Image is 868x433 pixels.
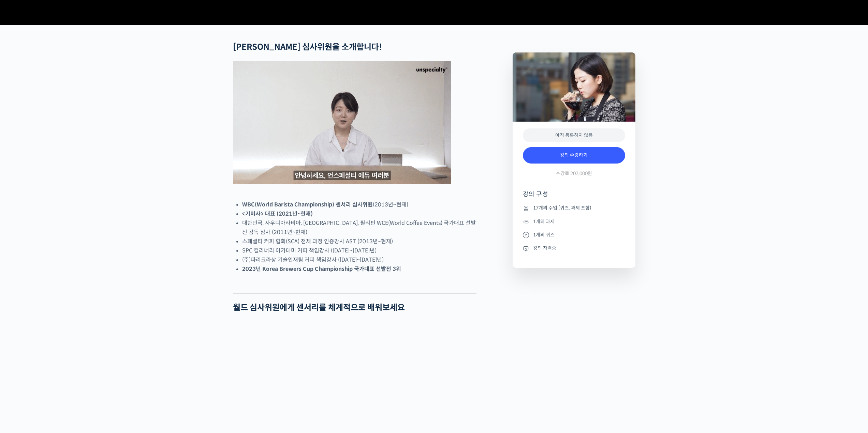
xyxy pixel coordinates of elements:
[233,42,379,52] strong: [PERSON_NAME] 심사위원을 소개합니다
[2,216,45,233] a: 홈
[105,226,114,232] span: 설정
[21,226,26,232] span: 홈
[233,42,476,52] h2: !
[242,255,476,264] li: (주)파리크라상 기술인재팀 커피 책임강사 ([DATE]~[DATE]년)
[523,217,625,226] li: 1개의 과제
[242,237,476,246] li: 스페셜티 커피 협회(SCA) 전체 과정 인증강사 AST (2013년~현재)
[62,227,71,232] span: 대화
[242,201,373,208] strong: WBC(World Barista Championship) 센서리 심사위원
[88,216,131,233] a: 설정
[523,190,625,204] h4: 강의 구성
[523,204,625,212] li: 17개의 수업 (퀴즈, 과제 포함)
[242,265,401,273] strong: 2023년 Korea Brewers Cup Championship 국가대표 선발전 3위
[556,170,592,177] span: 수강료 207,000원
[242,210,313,217] strong: <기미사> 대표 (2021년~현재)
[523,244,625,252] li: 강의 자격증
[45,216,88,233] a: 대화
[523,128,625,142] div: 아직 등록하지 않음
[242,200,476,209] li: (2013년~현재)
[523,231,625,239] li: 1개의 퀴즈
[523,147,625,164] a: 강의 수강하기
[242,246,476,255] li: SPC 컬리너리 아카데미 커피 책임강사 ([DATE]~[DATE]년)
[233,303,405,313] strong: 월드 심사위원에게 센서리를 체계적으로 배워보세요
[242,218,476,237] li: 대한민국, 사우디아라비아, [GEOGRAPHIC_DATA], 필리핀 WCE(World Coffee Events) 국가대표 선발전 감독 심사 (2011년~현재)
